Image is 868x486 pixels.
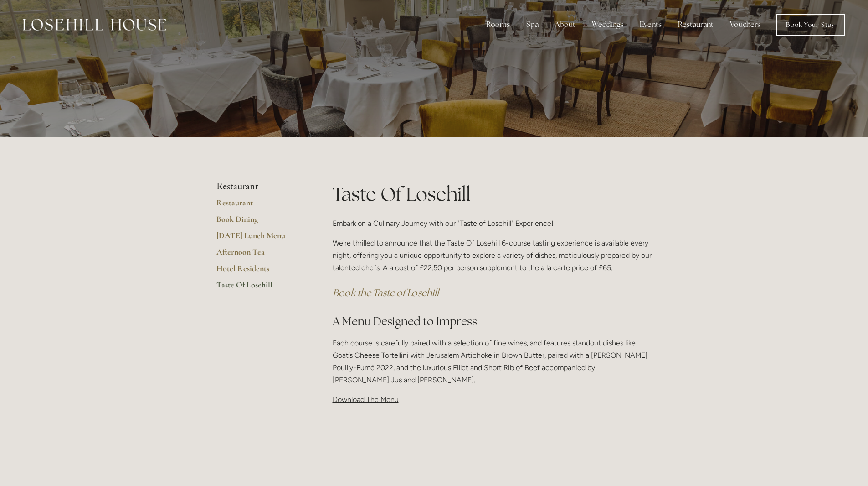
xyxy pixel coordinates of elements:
a: Vouchers [723,16,768,34]
p: We're thrilled to announce that the Taste Of Losehill 6-course tasting experience is available ev... [333,237,652,274]
img: Losehill House [23,19,166,31]
a: Book Your Stay [776,14,845,36]
div: Rooms [479,16,517,34]
a: Restaurant [216,198,303,214]
a: Afternoon Tea [216,247,303,263]
div: Spa [519,16,546,34]
div: Events [632,16,669,34]
a: Book the Taste of Losehill [333,287,439,299]
div: About [548,16,583,34]
li: Restaurant [216,181,303,193]
a: Book Dining [216,214,303,230]
p: Embark on a Culinary Journey with our "Taste of Losehill" Experience! [333,217,652,230]
a: [DATE] Lunch Menu [216,230,303,247]
a: Taste Of Losehill [216,280,303,296]
h1: Taste Of Losehill [333,181,652,208]
div: Weddings [585,16,631,34]
div: Restaurant [671,16,721,34]
p: Each course is carefully paired with a selection of fine wines, and features standout dishes like... [333,337,652,387]
h2: A Menu Designed to Impress [333,314,652,329]
span: Download The Menu [333,395,399,404]
a: Hotel Residents [216,263,303,280]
